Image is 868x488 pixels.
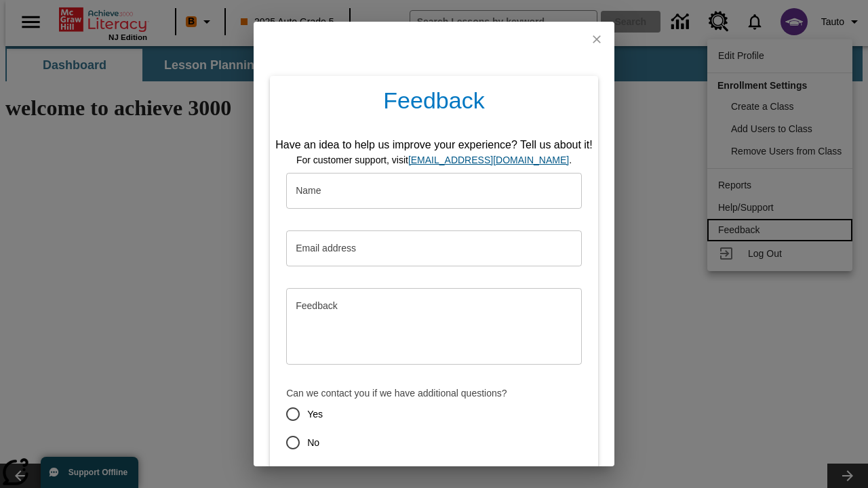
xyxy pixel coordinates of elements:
div: Have an idea to help us improve your experience? Tell us about it! [275,137,593,153]
h4: Feedback [270,76,598,131]
span: No [307,436,319,450]
div: For customer support, visit . [275,153,593,167]
a: support, will open in new browser tab [408,155,569,165]
span: Yes [307,407,323,422]
div: contact-permission [286,400,582,457]
button: close [579,22,614,57]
